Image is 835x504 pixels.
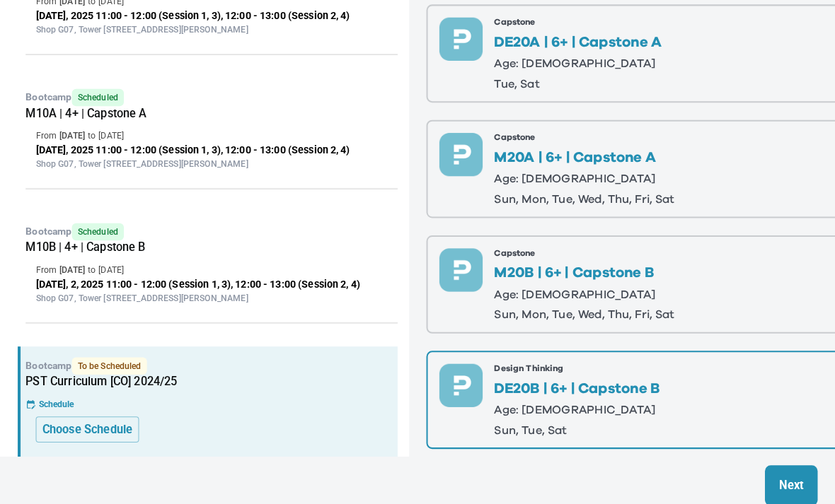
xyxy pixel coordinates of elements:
p: Capstone [501,243,678,252]
p: Design Thinking [501,356,663,365]
button: Next [766,456,818,496]
p: to [103,258,110,271]
p: Next [781,467,804,484]
p: Capstone [501,130,678,139]
p: tue, sat [501,76,665,88]
h5: M10B | 4+ | Capstone B [42,235,406,250]
p: Bootcamp [42,350,406,367]
span: To be Scheduled [87,350,161,367]
p: Capstone [501,17,665,25]
p: Choose Schedule [58,412,146,429]
p: Schedule [54,389,89,402]
p: [DATE] [75,127,100,139]
p: Shop G07, Tower [STREET_ADDRESS][PERSON_NAME] [52,154,396,167]
p: [DATE] [75,258,100,271]
p: sun, mon, tue, wed, thu, fri, sat [501,303,678,314]
p: Age: [DEMOGRAPHIC_DATA] [501,170,678,181]
h5: M10A | 4+ | Capstone A [42,104,406,118]
p: to [103,127,110,139]
p: From [52,258,72,271]
p: [DATE], 2025 11:00 - 12:00 (Session 1, 3), 12:00 - 13:00 (Session 2, 4) [52,139,396,154]
img: preface-course-icon [447,243,490,286]
p: Shop G07, Tower [STREET_ADDRESS][PERSON_NAME] [52,23,396,35]
button: Choose Schedule [52,408,153,433]
span: Scheduled [87,87,138,104]
span: Scheduled [87,218,138,235]
img: preface-course-icon [447,130,490,172]
p: Shop G07, Tower [STREET_ADDRESS][PERSON_NAME] [52,286,396,298]
p: Age: [DEMOGRAPHIC_DATA] [501,283,678,294]
p: From [52,127,72,139]
img: preface-course-icon [447,17,490,59]
p: sun, mon, tue, wed, thu, fri, sat [501,189,678,201]
p: [DATE] [113,127,138,139]
p: DE20B | 6+ | Capstone B [501,373,663,387]
p: DE20A | 6+ | Capstone A [501,34,665,48]
p: M20B | 6+ | Capstone B [501,260,678,274]
p: Bootcamp [42,87,406,104]
p: M20A | 6+ | Capstone A [501,147,678,161]
p: Age: [DEMOGRAPHIC_DATA] [501,396,663,407]
p: [DATE] [113,258,138,271]
img: preface-course-icon [447,356,490,399]
h5: PST Curriculum [CO] 2024/25 [42,367,406,381]
p: Age: [DEMOGRAPHIC_DATA] [501,57,665,68]
p: Bootcamp [42,218,406,235]
p: sun, tue, sat [501,416,663,427]
p: [DATE], 2, 2025 11:00 - 12:00 (Session 1, 3), 12:00 - 13:00 (Session 2, 4) [52,271,396,286]
p: [DATE], 2025 11:00 - 12:00 (Session 1, 3), 12:00 - 13:00 (Session 2, 4) [52,8,396,23]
